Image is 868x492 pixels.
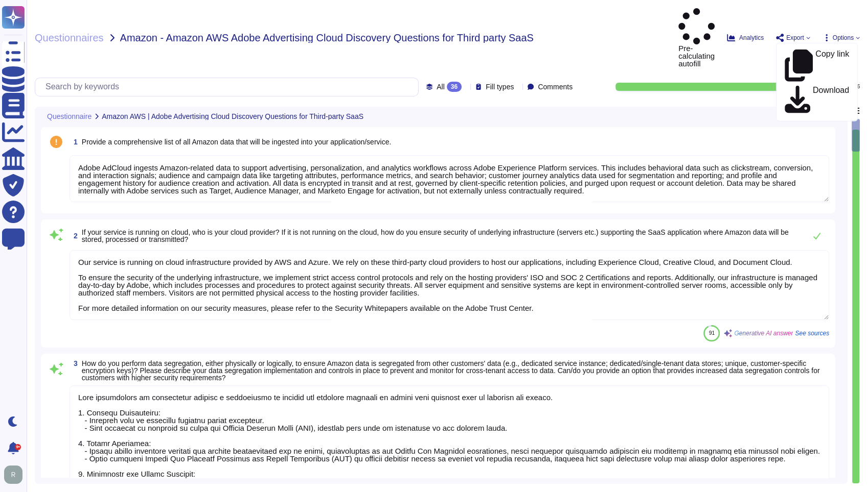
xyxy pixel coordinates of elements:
[815,50,849,82] p: Copy link
[795,330,829,336] span: See sources
[727,34,764,42] button: Analytics
[35,33,104,43] span: Questionnaires
[70,360,78,367] span: 3
[15,444,21,450] div: 9+
[833,35,854,41] span: Options
[678,8,715,67] span: Pre-calculating autofill
[82,359,820,382] span: How do you perform data segregation, either physically or logically, to ensure Amazon data is seg...
[786,35,804,41] span: Export
[437,83,445,90] span: All
[538,83,573,90] span: Comments
[40,78,418,96] input: Search by keywords
[447,82,462,92] div: 36
[486,83,514,90] span: Fill types
[120,33,534,43] span: Amazon - Amazon AWS Adobe Advertising Cloud Discovery Questions for Third party SaaS
[102,113,363,120] span: Amazon AWS | Adobe Advertising Cloud Discovery Questions for Third-party SaaS
[70,232,78,239] span: 2
[70,250,829,320] textarea: Our service is running on cloud infrastructure provided by AWS and Azure. We rely on these third-...
[70,138,78,145] span: 1
[734,330,793,336] span: Generative AI answer
[4,465,22,484] img: user
[70,155,829,202] textarea: Adobe AdCloud ingests Amazon-related data to support advertising, personalization, and analytics ...
[709,330,715,336] span: 91
[47,113,92,120] span: Questionnaire
[813,86,849,115] p: Download
[2,463,30,486] button: user
[82,138,391,146] span: Provide a comprehensive list of all Amazon data that will be ingested into your application/service.
[776,47,857,84] a: Copy link
[739,35,764,41] span: Analytics
[776,84,857,117] a: Download
[82,228,789,243] span: If your service is running on cloud, who is your cloud provider? If it is not running on the clou...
